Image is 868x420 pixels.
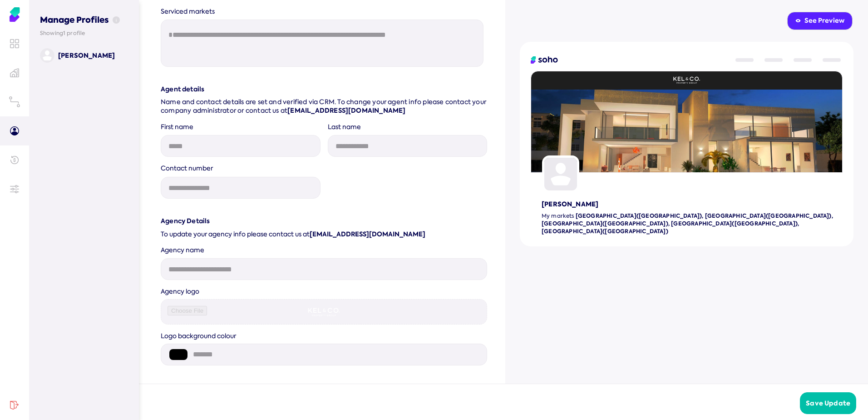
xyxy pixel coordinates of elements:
div: See Preview [795,16,844,25]
label: Logo background colour [161,332,487,340]
div: Contact number [161,164,321,173]
a: [PERSON_NAME] [40,48,128,63]
div: Last name [328,123,488,132]
p: Showing 1 profile [40,30,128,37]
p: To update your agency info please contact us at [161,230,487,239]
p: [PERSON_NAME] [58,51,115,60]
img: Uploaded file [307,306,341,317]
button: Save Update [800,392,856,414]
button: See Preview [787,12,853,30]
h3: Agency Details [161,217,487,226]
label: Agency logo [161,287,487,295]
div: Serviced markets [161,7,487,16]
p: [GEOGRAPHIC_DATA]([GEOGRAPHIC_DATA]), [GEOGRAPHIC_DATA]([GEOGRAPHIC_DATA]), [GEOGRAPHIC_DATA]([GE... [542,212,843,235]
div: Agency name [161,246,487,255]
a: [EMAIL_ADDRESS][DOMAIN_NAME] [310,230,425,239]
img: cover [531,90,842,172]
div: First name [161,123,321,132]
span: My markets [542,212,574,220]
h3: [PERSON_NAME] [542,200,843,209]
h3: Manage Profiles [40,4,128,26]
img: Soho Agent Portal Home [7,7,22,22]
h3: Agent details [161,85,487,94]
a: [EMAIL_ADDRESS][DOMAIN_NAME] [287,106,405,115]
a: See Preview [786,11,853,31]
img: agent [542,155,579,193]
img: logo [531,56,558,64]
p: Name and contact details are set and verified via CRM. To change your agent info please contact y... [161,98,487,115]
